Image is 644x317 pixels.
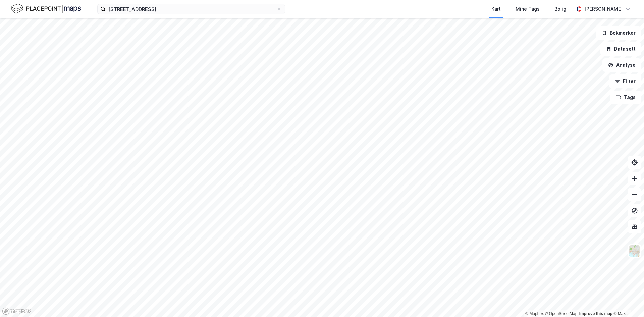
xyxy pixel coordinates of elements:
[545,311,578,316] a: OpenStreetMap
[610,91,641,104] button: Tags
[609,74,641,88] button: Filter
[525,311,544,316] a: Mapbox
[491,5,501,13] div: Kart
[579,311,612,316] a: Improve this map
[554,5,566,13] div: Bolig
[610,285,644,317] iframe: Chat Widget
[596,26,641,40] button: Bokmerker
[2,307,32,315] a: Mapbox homepage
[602,58,641,72] button: Analyse
[600,42,641,56] button: Datasett
[106,4,277,14] input: Søk på adresse, matrikkel, gårdeiere, leietakere eller personer
[628,245,641,257] img: Z
[11,3,81,15] img: logo.f888ab2527a4732fd821a326f86c7f29.svg
[584,5,623,13] div: [PERSON_NAME]
[516,5,540,13] div: Mine Tags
